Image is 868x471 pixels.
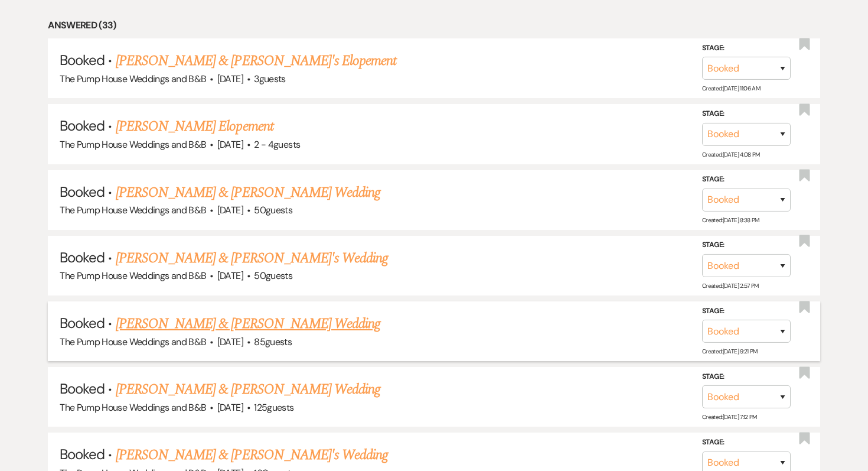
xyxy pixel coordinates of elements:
a: [PERSON_NAME] & [PERSON_NAME] Wedding [116,182,380,203]
span: Created: [DATE] 8:38 PM [702,216,759,224]
a: [PERSON_NAME] & [PERSON_NAME] Wedding [116,379,380,400]
label: Stage: [702,371,791,384]
span: Created: [DATE] 11:06 AM [702,85,760,92]
span: Created: [DATE] 4:08 PM [702,151,760,158]
a: [PERSON_NAME] & [PERSON_NAME]'s Wedding [116,444,389,466]
li: Answered (33) [48,18,820,33]
span: [DATE] [217,269,243,282]
span: [DATE] [217,204,243,216]
span: Booked [60,248,105,267]
span: [DATE] [217,138,243,151]
span: Booked [60,445,105,463]
a: [PERSON_NAME] & [PERSON_NAME]'s Wedding [116,248,389,269]
span: [DATE] [217,401,243,414]
span: 2 - 4 guests [254,138,300,151]
a: [PERSON_NAME] & [PERSON_NAME] Wedding [116,313,380,334]
span: 50 guests [254,204,292,216]
span: Created: [DATE] 2:57 PM [702,282,759,290]
label: Stage: [702,108,791,121]
span: The Pump House Weddings and B&B [60,73,206,85]
span: The Pump House Weddings and B&B [60,336,206,348]
span: [DATE] [217,73,243,85]
span: The Pump House Weddings and B&B [60,401,206,414]
span: [DATE] [217,336,243,348]
label: Stage: [702,436,791,449]
span: 3 guests [254,73,286,85]
span: 85 guests [254,336,292,348]
span: Booked [60,116,105,135]
span: Booked [60,314,105,332]
label: Stage: [702,239,791,252]
span: Booked [60,379,105,398]
label: Stage: [702,305,791,318]
span: The Pump House Weddings and B&B [60,269,206,282]
span: Created: [DATE] 9:21 PM [702,347,758,355]
span: Booked [60,51,105,69]
label: Stage: [702,42,791,55]
a: [PERSON_NAME] Elopement [116,116,273,137]
span: Created: [DATE] 7:12 PM [702,413,757,421]
span: 50 guests [254,269,292,282]
label: Stage: [702,173,791,186]
span: Booked [60,183,105,201]
a: [PERSON_NAME] & [PERSON_NAME]'s Elopement [116,50,397,72]
span: 125 guests [254,401,293,414]
span: The Pump House Weddings and B&B [60,138,206,151]
span: The Pump House Weddings and B&B [60,204,206,216]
